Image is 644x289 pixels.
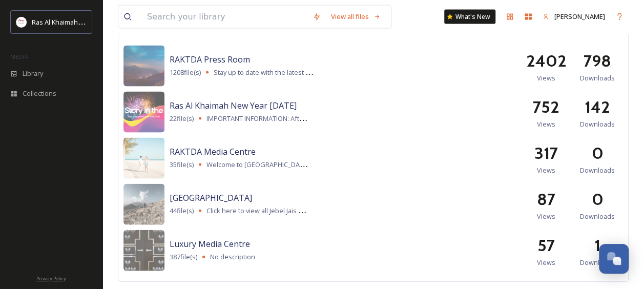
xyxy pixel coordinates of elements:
span: Views [537,212,555,221]
span: 22 file(s) [170,114,194,123]
span: Collections [23,89,56,98]
span: Stay up to date with the latest press releases, fact sheets, and media assets in our press room. [214,67,505,77]
button: Open Chat [599,244,629,274]
span: Luxury Media Centre [170,238,250,250]
span: MEDIA [10,53,28,60]
span: Downloads [580,258,615,267]
img: 06463677-c337-4b7d-8220-caadadcdc2f3.jpg [123,92,164,133]
h2: 87 [537,187,555,212]
span: Click here to view all Jebel Jais products-related branding assets (logos). [206,205,425,215]
h2: 752 [533,95,559,119]
span: 1208 file(s) [170,68,201,77]
span: Library [23,69,43,78]
span: Downloads [580,166,615,175]
span: RAKTDA Media Centre [170,146,256,157]
h2: 57 [537,233,555,258]
h2: 0 [592,141,604,166]
span: Downloads [580,73,615,83]
h2: 2402 [526,49,567,73]
span: Downloads [580,119,615,129]
img: d8c47eef-b660-4f9c-bffc-a14ec51d2a49.jpg [123,46,164,87]
h2: 0 [592,187,604,212]
span: Ras Al Khaimah Tourism Development Authority [32,17,177,27]
span: 44 file(s) [170,206,194,216]
span: No description [210,252,255,261]
img: 7e8a814c-968e-46a8-ba33-ea04b7243a5d.jpg [123,138,164,179]
h2: 798 [584,49,611,73]
a: Privacy Policy [36,272,66,284]
span: Views [537,73,555,83]
h2: 1 [594,233,600,258]
span: Views [537,119,555,129]
a: View all files [326,7,386,27]
a: [PERSON_NAME] [537,7,610,27]
a: What's New [444,10,495,24]
h2: 142 [585,95,610,119]
span: [GEOGRAPHIC_DATA] [170,192,252,203]
span: Downloads [580,212,615,221]
span: Privacy Policy [36,275,66,282]
input: Search your library [142,6,307,28]
span: 387 file(s) [170,252,197,262]
h2: 317 [534,141,558,166]
img: Logo_RAKTDA_RGB-01.png [16,17,27,27]
img: 05d58a82-7e1a-4985-b434-44bae0234e2e.jpg [123,230,164,271]
span: RAKTDA Press Room [170,54,250,65]
span: Views [537,258,555,267]
span: 35 file(s) [170,160,194,170]
span: [PERSON_NAME] [554,12,605,21]
span: Ras Al Khaimah New Year [DATE] [170,100,297,111]
img: af43f390-05ef-4fa9-bb37-4833bd5513fb.jpg [123,184,164,225]
span: Views [537,166,555,175]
